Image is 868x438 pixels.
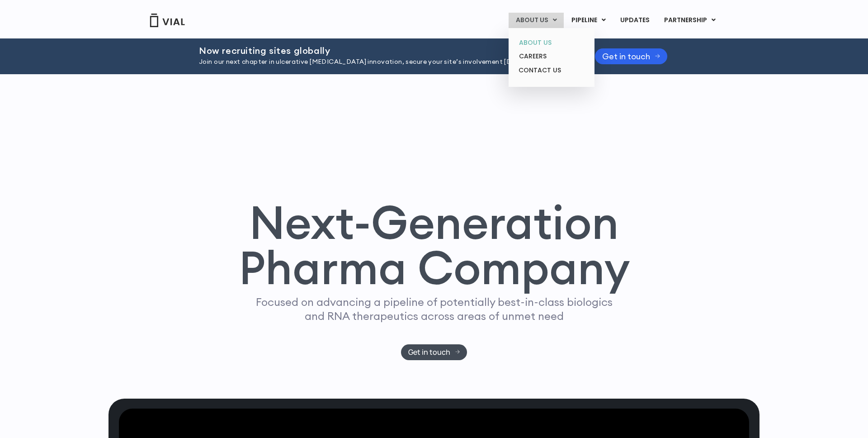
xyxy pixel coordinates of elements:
a: Get in touch [401,344,467,360]
p: Join our next chapter in ulcerative [MEDICAL_DATA] innovation, secure your site’s involvement [DA... [199,57,572,67]
p: Focused on advancing a pipeline of potentially best-in-class biologics and RNA therapeutics acros... [252,295,616,323]
span: Get in touch [602,53,650,60]
a: CONTACT US [512,63,591,78]
a: CAREERS [512,49,591,63]
a: ABOUT US [512,36,591,50]
a: ABOUT USMenu Toggle [509,13,564,28]
h1: Next-Generation Pharma Company [238,200,630,291]
img: Vial Logo [149,14,185,27]
h2: Now recruiting sites globally [199,46,572,56]
a: Get in touch [595,48,667,64]
span: Get in touch [408,349,450,356]
a: PARTNERSHIPMenu Toggle [657,13,723,28]
a: UPDATES [613,13,656,28]
a: PIPELINEMenu Toggle [564,13,613,28]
